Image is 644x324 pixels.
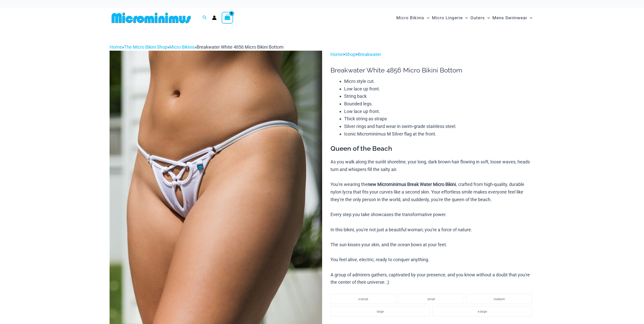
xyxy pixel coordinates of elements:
p: As you walk along the sunlit shoreline, your long, dark brown hair flowing in soft, loose waves, ... [330,158,534,286]
li: Low lace up front. [344,85,534,93]
span: Micro Lingerie [432,11,463,24]
li: small [399,294,464,304]
span: small [427,297,435,301]
span: x-small [358,297,368,301]
li: Iconic Microminimus M Silver flag at the front. [344,130,534,138]
h1: Breakwater White 4856 Micro Bikini Bottom [330,66,534,74]
li: Micro style cut. [344,78,534,85]
a: Micro LingerieMenu ToggleMenu Toggle [431,10,469,26]
a: Micro BikinisMenu ToggleMenu Toggle [395,10,431,26]
a: Shop [345,52,356,57]
span: x-large [478,310,487,313]
span: Mens Swimwear [492,11,527,24]
b: new Microminimus Break Water Micro Bikini [368,182,456,187]
a: Mens SwimwearMenu ToggleMenu Toggle [491,10,534,26]
span: » » » [110,44,284,50]
a: Account icon link [212,15,217,20]
a: Home [330,52,343,57]
li: x-small [330,294,396,304]
span: Menu Toggle [485,11,490,24]
li: medium [467,294,532,304]
a: Micro Bikinis [169,44,195,50]
li: x-large [432,306,532,316]
span: Menu Toggle [424,11,429,24]
span: large [377,310,384,313]
a: View Shopping Cart, empty [222,12,233,24]
a: Breakwater [358,52,381,57]
h3: Queen of the Beach [330,144,534,153]
a: OutersMenu ToggleMenu Toggle [469,10,491,26]
li: String back [344,92,534,100]
span: Menu Toggle [463,11,468,24]
span: Menu Toggle [527,11,532,24]
span: Outers [470,11,485,24]
a: The Micro Bikini Shop [124,44,167,50]
nav: Site Navigation [394,9,535,26]
a: Home [110,44,122,50]
li: Low lace up front. [344,108,534,115]
img: MM SHOP LOGO FLAT [110,12,193,24]
li: large [330,306,430,316]
p: > > [330,51,534,58]
li: Silver rings and hard wear in swim-grade stainless steel. [344,123,534,130]
span: Breakwater White 4856 Micro Bikini Bottom [197,44,284,50]
span: Micro Bikinis [396,11,424,24]
a: Search icon link [202,15,207,21]
li: Thick string as straps [344,115,534,123]
span: medium [494,297,505,301]
li: Bounded legs. [344,100,534,108]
